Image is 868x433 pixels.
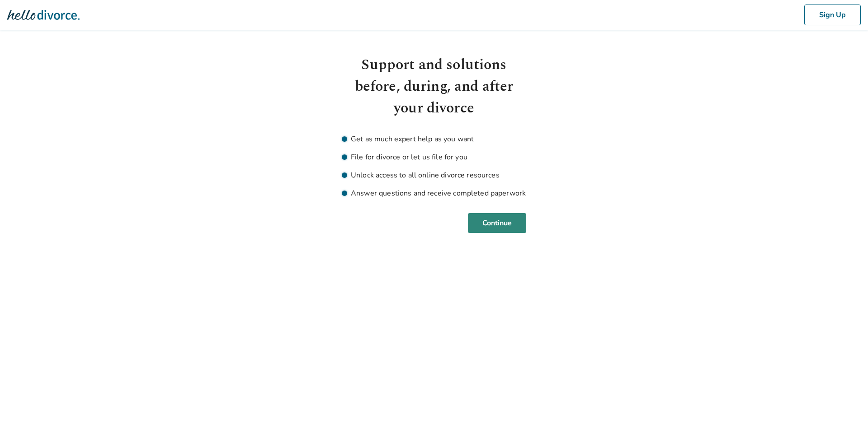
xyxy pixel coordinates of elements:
[342,152,526,163] li: File for divorce or let us file for you
[804,5,861,25] button: Sign Up
[342,54,526,119] h1: Support and solutions before, during, and after your divorce
[7,6,80,24] img: Hello Divorce Logo
[342,134,526,144] li: Get as much expert help as you want
[468,213,526,233] button: Continue
[342,170,526,181] li: Unlock access to all online divorce resources
[342,188,526,199] li: Answer questions and receive completed paperwork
